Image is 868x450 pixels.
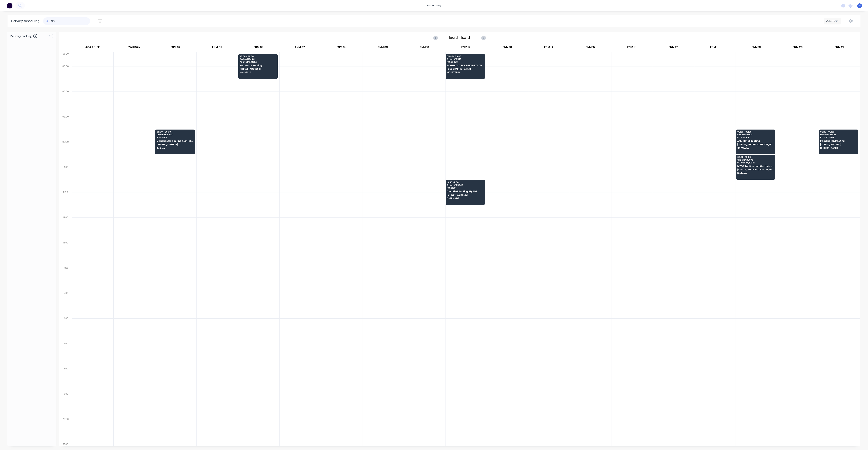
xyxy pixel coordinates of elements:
span: [STREET_ADDRESS] [239,68,276,70]
span: 05:30 - 06:30 [239,55,276,57]
span: [STREET_ADDRESS][PERSON_NAME] [737,169,774,171]
span: Order # 194942 [239,58,276,60]
span: 05:30 - 06:30 [447,55,483,57]
div: 20:00 [59,417,72,442]
span: [STREET_ADDRESS][PERSON_NAME] [737,143,774,146]
span: MORAYFIELD [447,71,483,73]
div: FNM 10 [404,44,445,52]
span: [STREET_ADDRESS] [820,143,857,146]
span: [GEOGRAPHIC_DATA] [447,68,483,70]
div: FNM 20 [777,44,818,52]
img: Factory [7,3,12,8]
div: 16:00 [59,316,72,341]
span: [STREET_ADDRESS] [447,194,483,196]
div: Vehicle [826,19,837,23]
span: PO # 15 MINGERA [239,61,276,63]
div: 08:00 [59,114,72,140]
span: [STREET_ADDRESS] [157,143,193,146]
span: CAPALABA [737,147,774,149]
span: Order # 195072 [157,133,193,136]
div: 10:00 [59,165,72,190]
div: FNM 17 [653,44,694,52]
div: 15:00 [59,291,72,316]
div: 11:00 [59,190,72,215]
div: FNM 12 [445,44,487,52]
div: 09:00 [59,140,72,165]
span: [PERSON_NAME] [820,147,857,149]
span: F1 [858,4,861,7]
span: Kedron [157,147,193,149]
div: FNM 07 [279,44,321,52]
span: PO # 8024/10267 [737,162,774,164]
span: Burbank [737,172,774,174]
div: FNM 21 [818,44,860,52]
span: 09:30 - 10:30 [737,156,774,158]
span: 10:30 - 11:30 [447,181,483,183]
span: MTEC Roofing and Guttering Pty Ltd [737,165,774,167]
span: AMJ Metal Roofing [737,140,774,142]
div: 18:00 [59,366,72,392]
div: FNM 18 [694,44,735,52]
span: 08:30 - 09:30 [820,131,857,133]
div: 2nd Run [113,44,155,52]
div: FNM 15 [570,44,611,52]
span: Order # 195048 [447,184,483,186]
span: 08:30 - 09:30 [157,131,193,133]
div: FNM 03 [196,44,238,52]
span: MANSFIELD [239,71,276,73]
div: FNM 08 [321,44,362,52]
span: Delivery backlog [10,34,32,38]
div: FNM 19 [736,44,777,52]
button: Vehicle [824,18,841,24]
div: 07:00 [59,89,72,114]
div: FNM 09 [362,44,403,52]
div: 13:00 [59,240,72,266]
div: FNM 02 [155,44,196,52]
div: FNM 13 [487,44,528,52]
div: FNM 06 [238,44,279,52]
input: Search for orders [51,17,90,25]
div: 12:00 [59,215,72,240]
div: 06:00 [59,64,72,89]
span: PO # 10915 [157,136,193,139]
div: Delivery scheduling [8,15,43,27]
span: SOUTH QLD ROOFING PTY LTD [447,64,483,67]
span: AMJ Metal Roofing [239,64,276,67]
div: 14:00 [59,266,72,291]
span: Manchester Roofing Australia Pty Ltd [157,140,193,142]
span: PO # FASTWK [820,136,857,139]
span: Order # 195119 [447,58,483,60]
span: 08:30 - 09:30 [737,131,774,133]
div: ACA Truck [72,44,113,52]
span: PO # 1631 [447,187,483,189]
span: Paddington Roofing [820,140,857,142]
div: 21:00 [59,442,72,447]
div: 19:00 [59,392,72,417]
div: FNM 14 [528,44,569,52]
span: Order # 195079 [737,159,774,161]
span: 0 [33,34,37,38]
span: Order # 195023 [820,133,857,136]
span: PO # 15469 [737,136,774,139]
div: 17:00 [59,341,72,367]
div: 05:30 [59,52,72,64]
span: Certified Roofing Pty Ltd [447,190,483,193]
div: FNM 16 [611,44,652,52]
span: PO # 2670 [447,61,483,63]
span: Order # 195108 [737,133,774,136]
span: CHERMSIDE [447,197,483,199]
div: productivity [425,3,443,8]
